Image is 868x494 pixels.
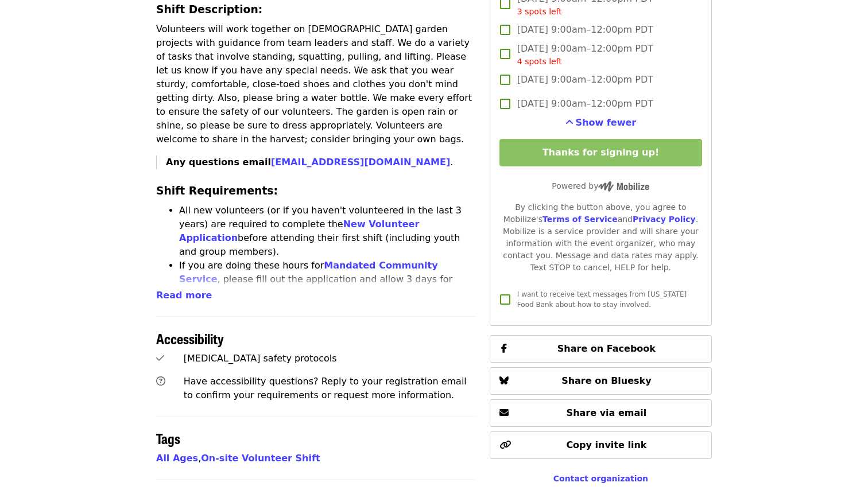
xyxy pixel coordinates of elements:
[490,431,712,459] button: Copy invite link
[490,335,712,363] button: Share on Facebook
[517,23,653,37] span: [DATE] 9:00am–12:00pm PDT
[552,181,649,190] span: Powered by
[633,215,696,224] a: Privacy Policy
[156,3,262,15] strong: Shift Description:
[184,376,467,400] span: Have accessibility questions? Reply to your registration email to confirm your requirements or re...
[179,204,476,259] li: All new volunteers (or if you haven't volunteered in the last 3 years) are required to complete t...
[179,260,438,285] a: Mandated Community Service
[156,453,198,464] a: All Ages
[201,453,320,464] a: On-site Volunteer Shift
[156,353,164,364] i: check icon
[517,73,653,87] span: [DATE] 9:00am–12:00pm PDT
[561,375,652,386] span: Share on Bluesky
[490,399,712,427] button: Share via email
[271,157,450,168] a: [EMAIL_ADDRESS][DOMAIN_NAME]
[156,290,212,301] span: Read more
[576,117,637,128] span: Show fewer
[156,22,476,146] p: Volunteers will work together on [DEMOGRAPHIC_DATA] garden projects with guidance from team leade...
[156,328,224,348] span: Accessibility
[517,97,653,111] span: [DATE] 9:00am–12:00pm PDT
[156,185,278,197] strong: Shift Requirements:
[166,155,476,169] p: .
[517,42,653,68] span: [DATE] 9:00am–12:00pm PDT
[565,116,637,130] button: See more timeslots
[557,343,656,354] span: Share on Facebook
[156,428,180,448] span: Tags
[166,157,450,168] strong: Any questions email
[598,181,649,192] img: Powered by Mobilize
[517,57,562,66] span: 4 spots left
[499,139,702,166] button: Thanks for signing up!
[156,453,201,464] span: ,
[517,290,687,309] span: I want to receive text messages from [US_STATE] Food Bank about how to stay involved.
[179,259,476,314] li: If you are doing these hours for , please fill out the application and allow 3 days for approval....
[517,7,562,16] span: 3 spots left
[542,215,618,224] a: Terms of Service
[156,376,165,387] i: question-circle icon
[553,474,648,483] a: Contact organization
[567,407,647,418] span: Share via email
[499,201,702,274] div: By clicking the button above, you agree to Mobilize's and . Mobilize is a service provider and wi...
[490,367,712,395] button: Share on Bluesky
[566,439,646,450] span: Copy invite link
[156,289,212,302] button: Read more
[184,352,476,365] div: [MEDICAL_DATA] safety protocols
